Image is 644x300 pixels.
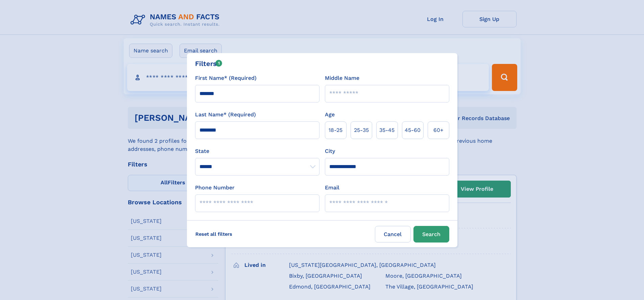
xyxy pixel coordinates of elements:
label: Age [325,111,335,119]
label: Last Name* (Required) [195,111,256,119]
span: 35‑45 [379,126,395,134]
span: 18‑25 [329,126,342,134]
span: 25‑35 [354,126,369,134]
button: Search [413,226,449,243]
span: 60+ [433,126,444,134]
label: Cancel [375,226,411,243]
label: State [195,147,319,155]
label: Phone Number [195,184,235,192]
div: Filters [195,59,222,69]
label: City [325,147,335,155]
label: Email [325,184,339,192]
label: Middle Name [325,74,359,82]
span: 45‑60 [405,126,421,134]
label: First Name* (Required) [195,74,257,82]
label: Reset all filters [191,226,237,242]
